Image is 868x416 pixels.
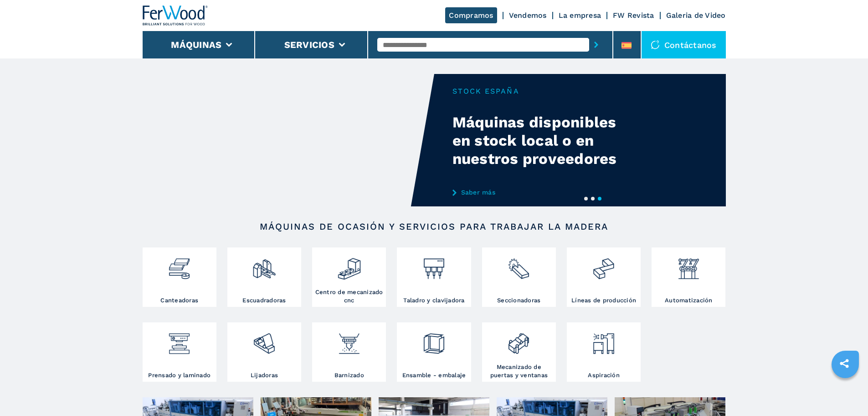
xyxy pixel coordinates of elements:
[403,296,464,305] h3: Taladro y clavijadora
[172,221,697,232] h2: Máquinas de ocasión y servicios para trabajar la madera
[507,325,531,356] img: lavorazione_porte_finestre_2.png
[571,296,636,305] h3: Líneas de producción
[422,325,446,356] img: montaggio_imballaggio_2.png
[167,325,191,356] img: pressa-strettoia.png
[148,371,211,379] h3: Prensado y laminado
[312,247,386,307] a: Centro de mecanizado cnc
[143,74,434,206] video: Your browser does not support the video tag.
[651,40,660,49] img: Contáctanos
[482,247,556,307] a: Seccionadoras
[642,31,726,58] div: Contáctanos
[252,325,276,356] img: levigatrici_2.png
[588,371,620,379] h3: Aspiración
[591,197,595,200] button: 2
[567,247,641,307] a: Líneas de producción
[591,250,616,281] img: linee_di_produzione_2.png
[484,363,554,379] h3: Mecanizado de puertas y ventanas
[422,250,446,281] img: foratrici_inseritrici_2.png
[584,197,588,200] button: 1
[652,247,725,307] a: Automatización
[402,371,466,379] h3: Ensamble - embalaje
[251,371,278,379] h3: Lijadoras
[171,39,221,50] button: Máquinas
[242,296,286,305] h3: Escuadradoras
[589,34,603,55] button: submit-button
[613,11,654,20] a: FW Revista
[227,322,301,382] a: Lijadoras
[143,247,216,307] a: Canteadoras
[160,296,198,305] h3: Canteadoras
[509,11,547,20] a: Vendemos
[598,197,601,200] button: 3
[397,247,471,307] a: Taladro y clavijadora
[337,250,361,281] img: centro_di_lavoro_cnc_2.png
[143,322,216,382] a: Prensado y laminado
[284,39,334,50] button: Servicios
[227,247,301,307] a: Escuadradoras
[337,325,361,356] img: verniciatura_1.png
[312,322,386,382] a: Barnizado
[665,296,713,305] h3: Automatización
[445,7,497,23] a: Compramos
[167,250,191,281] img: bordatrici_1.png
[314,288,384,305] h3: Centro de mecanizado cnc
[252,250,276,281] img: squadratrici_2.png
[591,325,616,356] img: aspirazione_1.png
[507,250,531,281] img: sezionatrici_2.png
[559,11,601,20] a: La empresa
[666,11,726,20] a: Galeria de Video
[497,296,540,305] h3: Seccionadoras
[677,250,701,281] img: automazione.png
[829,375,861,409] iframe: Chat
[567,322,641,382] a: Aspiración
[833,352,856,375] a: sharethis
[334,371,364,379] h3: Barnizado
[397,322,471,382] a: Ensamble - embalaje
[452,189,631,196] a: Saber más
[482,322,556,382] a: Mecanizado de puertas y ventanas
[143,5,208,26] img: Ferwood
